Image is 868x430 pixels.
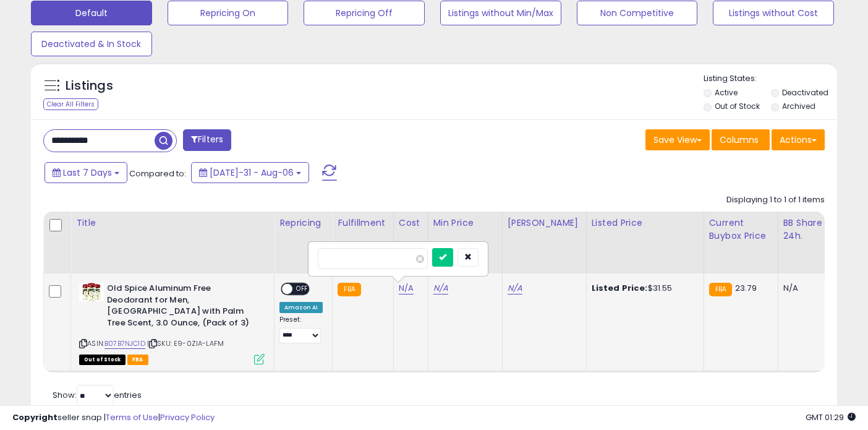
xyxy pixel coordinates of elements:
small: FBA [338,283,360,296]
label: Active [715,87,738,98]
a: N/A [508,282,522,295]
div: ASIN: [79,283,265,363]
span: Last 7 Days [63,166,112,179]
button: Listings without Cost [713,1,834,25]
span: Compared to: [129,168,186,179]
h5: Listings [66,77,113,95]
button: Actions [772,129,825,150]
div: Fulfillment [338,217,388,230]
a: B07B7NJC1D [104,338,145,349]
span: All listings that are currently out of stock and unavailable for purchase on Amazon [79,355,126,365]
div: Title [76,217,269,230]
span: Show: entries [53,389,142,401]
div: Listed Price [592,217,699,230]
a: Terms of Use [106,411,158,423]
button: Listings without Min/Max [440,1,561,25]
strong: Copyright [12,411,57,423]
button: Non Competitive [577,1,698,25]
button: Default [31,1,152,25]
span: Columns [720,134,759,146]
span: [DATE]-31 - Aug-06 [210,166,294,179]
button: Save View [645,129,710,150]
button: Repricing Off [304,1,425,25]
a: N/A [433,282,448,295]
label: Out of Stock [715,101,760,111]
div: Preset: [279,316,323,343]
label: Deactivated [782,87,828,98]
b: Old Spice Aluminum Free Deodorant for Men, [GEOGRAPHIC_DATA] with Palm Tree Scent, 3.0 Ounce, (Pa... [107,283,257,332]
b: Listed Price: [592,282,648,294]
div: Amazon AI [279,302,323,313]
div: Displaying 1 to 1 of 1 items [726,194,825,206]
div: Clear All Filters [43,98,98,110]
span: 23.79 [735,282,757,294]
div: $31.55 [592,283,694,294]
div: Cost [399,217,423,230]
button: Deactivated & In Stock [31,32,152,56]
div: seller snap | | [12,412,215,424]
p: Listing States: [704,73,838,85]
button: Columns [712,129,770,150]
button: Filters [183,129,231,151]
label: Archived [782,101,815,111]
a: N/A [399,282,414,295]
div: BB Share 24h. [783,217,828,243]
button: Repricing On [168,1,289,25]
span: FBA [127,355,148,365]
div: [PERSON_NAME] [508,217,581,230]
img: 41wgjKjP4uL._SL40_.jpg [79,283,104,301]
a: Privacy Policy [160,411,215,423]
span: OFF [292,284,312,295]
div: Repricing [279,217,327,230]
div: N/A [783,283,824,294]
button: [DATE]-31 - Aug-06 [191,162,309,183]
span: | SKU: E9-0ZIA-LAFM [147,338,224,348]
small: FBA [709,283,732,296]
button: Last 7 Days [45,162,127,183]
div: Min Price [433,217,497,230]
span: 2025-08-14 01:29 GMT [806,411,856,423]
div: Current Buybox Price [709,217,773,243]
